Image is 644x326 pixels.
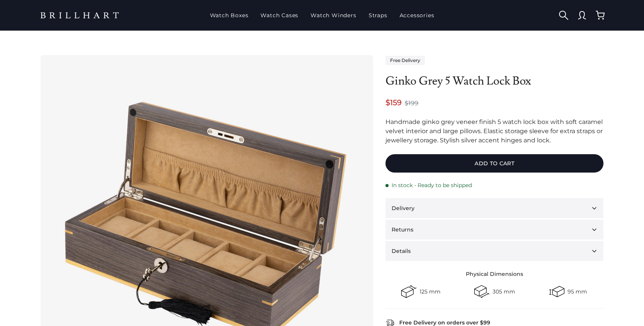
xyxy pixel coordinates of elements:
span: $159 [385,97,402,108]
div: Height [549,284,564,299]
div: Width [401,284,416,299]
h1: Ginko Grey 5 Watch Lock Box [385,74,603,88]
a: Watch Cases [257,5,301,25]
div: 95 mm [568,289,587,294]
a: Straps [366,5,390,25]
a: Watch Winders [307,5,359,25]
div: 125 mm [420,289,441,294]
div: 305 mm [493,289,515,294]
nav: Main [207,5,437,25]
div: Handmade ginko grey veneer finish 5 watch lock box with soft caramel velvet interior and large pi... [385,117,603,145]
div: Free Delivery [385,56,425,65]
button: Returns [385,220,603,240]
span: $199 [405,99,418,108]
button: Details [385,241,603,261]
button: Add to cart [385,154,603,173]
a: Watch Boxes [207,5,252,25]
div: Length [474,284,490,299]
a: Accessories [397,5,437,25]
div: Physical Dimensions [385,270,603,278]
button: Delivery [385,198,603,218]
span: In stock - Ready to be shipped [392,182,472,189]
